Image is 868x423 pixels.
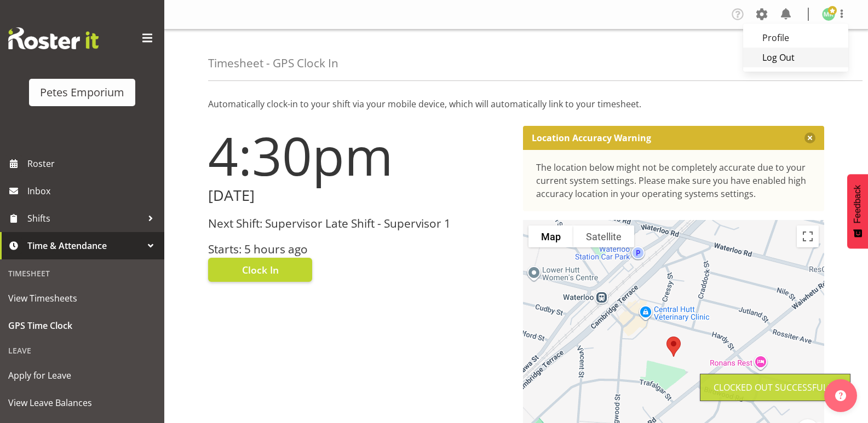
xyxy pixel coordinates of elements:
div: Petes Emporium [40,84,124,101]
h3: Next Shift: Supervisor Late Shift - Supervisor 1 [208,217,510,230]
button: Close message [804,132,815,143]
img: help-xxl-2.png [835,390,846,401]
p: Automatically clock-in to your shift via your mobile device, which will automatically link to you... [208,97,824,111]
h3: Starts: 5 hours ago [208,243,510,256]
button: Show street map [528,225,573,247]
span: View Leave Balances [8,395,156,411]
button: Clock In [208,258,312,282]
div: Timesheet [3,262,162,285]
img: Rosterit website logo [8,27,99,49]
button: Toggle fullscreen view [797,225,819,247]
a: Log Out [743,48,848,67]
h1: 4:30pm [208,126,510,185]
a: View Timesheets [3,285,162,312]
img: melanie-richardson713.jpg [822,8,835,21]
h2: [DATE] [208,187,510,204]
div: The location below might not be completely accurate due to your current system settings. Please m... [536,161,812,200]
div: Clocked out Successfully [714,381,837,394]
a: GPS Time Clock [3,312,162,339]
span: Roster [27,155,159,172]
button: Feedback - Show survey [847,174,868,248]
span: Shifts [27,210,142,227]
span: Clock In [242,263,279,277]
span: Time & Attendance [27,237,142,254]
span: Feedback [853,185,863,223]
span: GPS Time Clock [8,317,156,334]
span: Inbox [27,183,159,199]
p: Location Accuracy Warning [532,132,651,143]
h4: Timesheet - GPS Clock In [208,57,338,69]
button: Show satellite imagery [573,225,634,247]
span: Apply for Leave [8,367,156,384]
a: Apply for Leave [3,362,162,389]
a: Profile [743,28,848,48]
a: View Leave Balances [3,389,162,416]
span: View Timesheets [8,290,156,306]
div: Leave [3,339,162,362]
